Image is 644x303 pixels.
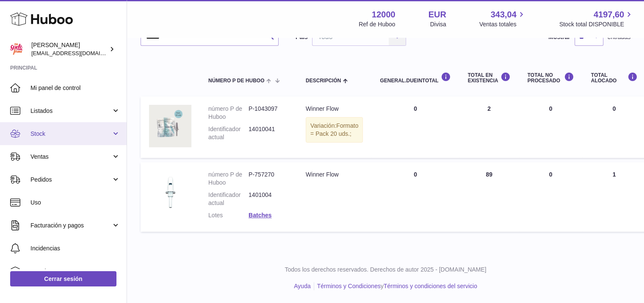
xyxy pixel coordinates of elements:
[30,107,111,115] span: Listados
[468,72,511,84] div: Total en EXISTENCIA
[30,176,111,184] span: Pedidos
[30,267,120,275] span: Canales
[208,125,249,141] dt: Identificador actual
[10,43,23,56] img: mar@ensuelofirme.com
[249,105,289,121] dd: P-1043097
[149,171,191,213] img: product image
[317,283,381,289] a: Términos y Condiciones
[371,162,459,232] td: 0
[459,96,519,158] td: 2
[306,117,363,143] div: Variación:
[10,271,116,286] a: Cerrar sesión
[134,266,637,274] p: Todos los derechos reservados. Derechos de autor 2025 - [DOMAIN_NAME]
[208,211,249,219] dt: Lotes
[559,9,634,28] a: 4197,60 Stock total DISPONIBLE
[30,222,111,230] span: Facturación y pagos
[249,212,271,219] a: Batches
[428,9,446,20] strong: EUR
[372,9,395,20] strong: 12000
[249,125,289,141] dd: 14010041
[528,72,574,84] div: Total NO PROCESADO
[249,171,289,187] dd: P-757270
[149,105,191,147] img: product image
[559,20,634,28] span: Stock total DISPONIBLE
[591,72,638,84] div: Total ALOCADO
[479,9,526,28] a: 343,04 Ventas totales
[30,84,120,92] span: Mi panel de control
[380,72,451,84] div: general.dueInTotal
[30,244,120,252] span: Incidencias
[384,283,477,289] a: Términos y condiciones del servicio
[314,282,477,290] li: y
[491,9,517,20] span: 343,04
[30,130,111,138] span: Stock
[306,105,363,113] div: Winner Flow
[208,191,249,207] dt: Identificador actual
[208,105,249,121] dt: número P de Huboo
[359,20,395,28] div: Ref de Huboo
[519,96,583,158] td: 0
[30,199,120,207] span: Uso
[294,283,310,289] a: Ayuda
[208,171,249,187] dt: número P de Huboo
[459,162,519,232] td: 89
[430,20,446,28] div: Divisa
[208,78,264,84] span: número P de Huboo
[31,41,108,57] div: [PERSON_NAME]
[310,122,358,137] span: Formato = Pack 20 uds.;
[306,78,341,84] span: Descripción
[519,162,583,232] td: 0
[594,9,624,20] span: 4197,60
[306,171,363,179] div: Winner Flow
[30,153,111,161] span: Ventas
[249,191,289,207] dd: 1401004
[479,20,526,28] span: Ventas totales
[31,50,124,56] span: [EMAIL_ADDRESS][DOMAIN_NAME]
[371,96,459,158] td: 0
